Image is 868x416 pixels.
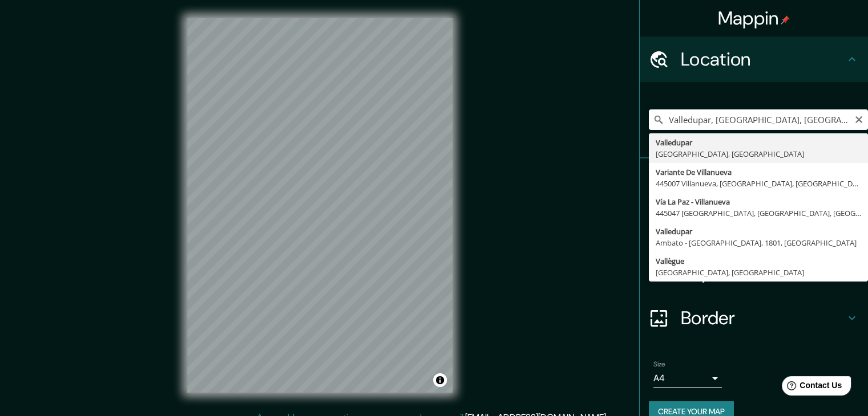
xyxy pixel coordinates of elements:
[656,196,861,207] div: Vía La Paz - Villanueva
[781,15,790,25] img: pin-icon.png
[649,109,868,130] input: Pick your city or area
[640,204,868,250] div: Style
[653,369,722,388] div: A4
[656,255,861,267] div: Vallègue
[640,295,868,341] div: Border
[656,148,861,160] div: [GEOGRAPHIC_DATA], [GEOGRAPHIC_DATA]
[656,207,861,219] div: 445047 [GEOGRAPHIC_DATA], [GEOGRAPHIC_DATA], [GEOGRAPHIC_DATA]
[640,158,868,204] div: Pins
[656,226,861,237] div: Valledupar
[718,7,790,30] h4: Mappin
[681,48,845,71] h4: Location
[681,307,845,329] h4: Border
[656,178,861,189] div: 445007 Villanueva, [GEOGRAPHIC_DATA], [GEOGRAPHIC_DATA]
[653,360,665,369] label: Size
[656,267,861,278] div: [GEOGRAPHIC_DATA], [GEOGRAPHIC_DATA]
[433,373,447,387] button: Toggle attribution
[656,137,861,148] div: Valledupar
[640,250,868,295] div: Layout
[656,166,861,178] div: Variante De Villanueva
[766,372,855,403] iframe: Help widget launcher
[640,36,868,82] div: Location
[656,237,861,248] div: Ambato - [GEOGRAPHIC_DATA], 1801, [GEOGRAPHIC_DATA]
[854,113,863,124] button: Clear
[681,261,845,284] h4: Layout
[187,18,453,393] canvas: Map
